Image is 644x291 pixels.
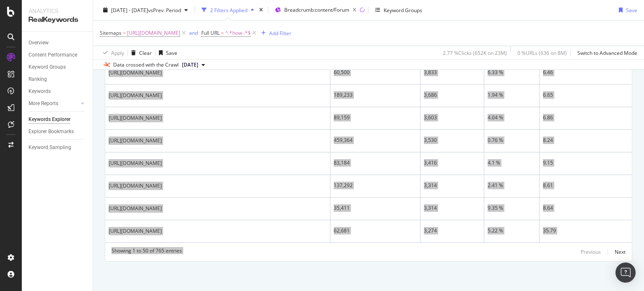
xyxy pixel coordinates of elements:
[29,143,87,152] a: Keyword Sampling
[29,75,47,84] div: Ranking
[488,204,536,212] div: 9.35 %
[615,247,626,257] button: Next
[109,227,162,235] a: [URL][DOMAIN_NAME]
[334,159,417,167] div: 83,184
[201,29,220,36] span: Full URL
[543,182,628,189] div: 8.61
[488,114,536,121] div: 4.04 %
[284,6,349,13] span: Breadcrumb: content/Forum
[29,115,87,124] a: Keywords Explorer
[488,91,536,99] div: 1.94 %
[581,247,601,257] button: Previous
[615,248,626,255] div: Next
[156,46,177,59] button: Save
[198,3,257,17] button: 2 Filters Applied
[109,91,162,100] a: [URL][DOMAIN_NAME]
[109,204,162,213] a: [URL][DOMAIN_NAME]
[109,69,162,77] a: [URL][DOMAIN_NAME]
[113,61,179,69] div: Data crossed with the Crawl
[334,227,417,234] div: 62,681
[384,6,422,13] div: Keyword Groups
[189,29,198,36] div: and
[424,136,480,144] div: 3,530
[29,87,51,96] div: Keywords
[29,39,87,47] a: Overview
[424,114,480,121] div: 3,603
[179,60,208,70] button: [DATE]
[334,91,417,99] div: 189,233
[29,99,78,108] a: More Reports
[574,46,637,59] button: Switch to Advanced Mode
[29,63,87,72] a: Keyword Groups
[424,91,480,99] div: 3,686
[128,46,152,59] button: Clear
[189,29,198,37] button: and
[100,3,191,17] button: [DATE] - [DATE]vsPrev. Period
[543,69,628,76] div: 6.46
[100,29,122,36] span: Sitemaps
[424,182,480,189] div: 3,314
[543,159,628,167] div: 9.15
[29,51,87,59] a: Content Performance
[221,29,224,36] span: =
[29,63,66,72] div: Keyword Groups
[29,127,87,136] a: Explorer Bookmarks
[543,227,628,234] div: 35.79
[29,143,71,152] div: Keyword Sampling
[269,29,291,36] div: Add Filter
[29,51,77,59] div: Content Performance
[225,27,251,39] span: ^.*how-.*$
[488,159,536,167] div: 4.1 %
[488,227,536,234] div: 5.22 %
[334,114,417,121] div: 89,159
[334,204,417,212] div: 35,411
[488,182,536,189] div: 2.41 %
[29,39,49,47] div: Overview
[272,3,360,17] button: Breadcrumb:content/Forum
[148,6,181,13] span: vs Prev. Period
[29,75,87,84] a: Ranking
[166,49,177,56] div: Save
[334,182,417,189] div: 137,292
[109,182,162,190] a: [URL][DOMAIN_NAME]
[488,69,536,76] div: 6.33 %
[29,115,70,124] div: Keywords Explorer
[543,204,628,212] div: 8.64
[334,136,417,144] div: 459,364
[615,263,636,283] div: Open Intercom Messenger
[109,159,162,167] a: [URL][DOMAIN_NAME]
[334,69,417,76] div: 60,500
[100,46,124,59] button: Apply
[139,49,152,56] div: Clear
[29,15,86,25] div: RealKeywords
[615,3,637,17] button: Save
[372,3,426,17] button: Keyword Groups
[111,49,124,56] div: Apply
[424,159,480,167] div: 3,416
[257,6,265,14] div: times
[182,61,198,69] span: 2025 Aug. 4th
[123,29,126,36] span: =
[29,127,74,136] div: Explorer Bookmarks
[626,6,637,13] div: Save
[424,204,480,212] div: 3,314
[127,27,180,39] span: [URL][DOMAIN_NAME]
[210,6,247,13] div: 2 Filters Applied
[443,49,507,56] div: 2.77 % Clicks ( 652K on 23M )
[543,91,628,99] div: 6.65
[488,136,536,144] div: 0.76 %
[112,247,182,257] div: Showing 1 to 50 of 765 entries
[424,69,480,76] div: 3,833
[577,49,637,56] div: Switch to Advanced Mode
[111,6,148,13] span: [DATE] - [DATE]
[109,114,162,122] a: [URL][DOMAIN_NAME]
[258,28,291,38] button: Add Filter
[29,87,87,96] a: Keywords
[543,136,628,144] div: 8.24
[29,7,86,15] div: Analytics
[543,114,628,121] div: 6.86
[29,99,58,108] div: More Reports
[517,49,567,56] div: 0 % URLs ( 636 on 8M )
[109,136,162,145] a: [URL][DOMAIN_NAME]
[424,227,480,234] div: 3,274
